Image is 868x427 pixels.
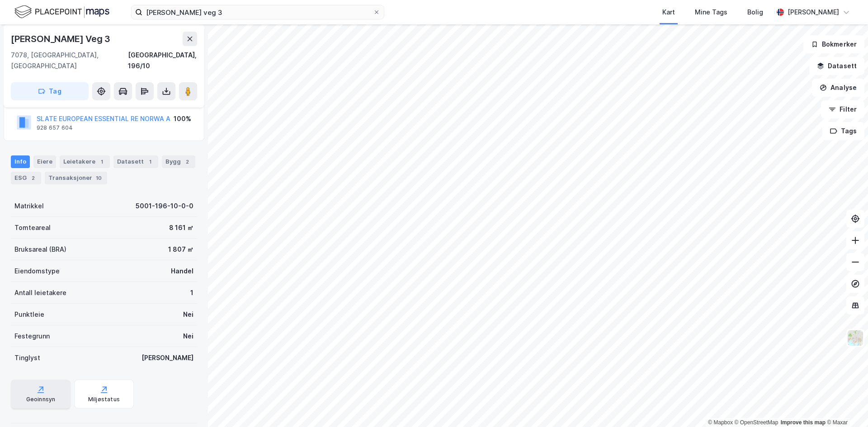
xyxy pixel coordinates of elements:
[168,244,193,255] div: 1 807 ㎡
[735,419,778,426] a: OpenStreetMap
[183,157,192,166] div: 2
[14,244,66,255] div: Bruksareal (BRA)
[14,287,66,298] div: Antall leietakere
[11,155,30,168] div: Info
[823,384,868,427] iframe: Chat Widget
[14,222,51,233] div: Tomteareal
[162,155,195,168] div: Bygg
[183,331,193,342] div: Nei
[788,7,839,18] div: [PERSON_NAME]
[97,157,106,166] div: 1
[662,7,675,18] div: Kart
[113,155,158,168] div: Datasett
[812,79,864,97] button: Analyse
[33,155,56,168] div: Eiere
[128,50,197,71] div: [GEOGRAPHIC_DATA], 196/10
[190,287,193,298] div: 1
[169,222,193,233] div: 8 161 ㎡
[14,201,44,211] div: Matrikkel
[803,35,864,53] button: Bokmerker
[60,155,110,168] div: Leietakere
[14,266,60,277] div: Eiendomstype
[28,174,38,183] div: 2
[142,5,373,19] input: Søk på adresse, matrikkel, gårdeiere, leietakere eller personer
[822,122,864,140] button: Tags
[781,419,826,426] a: Improve this map
[847,329,864,347] img: Z
[142,352,193,363] div: [PERSON_NAME]
[171,266,193,277] div: Handel
[821,100,864,118] button: Filter
[11,50,128,71] div: 7078, [GEOGRAPHIC_DATA], [GEOGRAPHIC_DATA]
[183,309,193,320] div: Nei
[11,82,89,100] button: Tag
[14,352,40,363] div: Tinglyst
[14,309,44,320] div: Punktleie
[809,57,864,75] button: Datasett
[747,7,763,18] div: Bolig
[136,201,193,211] div: 5001-196-10-0-0
[45,172,107,184] div: Transaksjoner
[146,157,155,166] div: 1
[26,396,56,403] div: Geoinnsyn
[14,331,50,342] div: Festegrunn
[14,4,109,20] img: logo.f888ab2527a4732fd821a326f86c7f29.svg
[94,174,104,183] div: 10
[695,7,727,18] div: Mine Tags
[708,419,733,426] a: Mapbox
[174,113,191,124] div: 100%
[37,124,73,131] div: 928 657 604
[11,32,112,46] div: [PERSON_NAME] Veg 3
[823,384,868,427] div: Kontrollprogram for chat
[88,396,120,403] div: Miljøstatus
[11,172,41,184] div: ESG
